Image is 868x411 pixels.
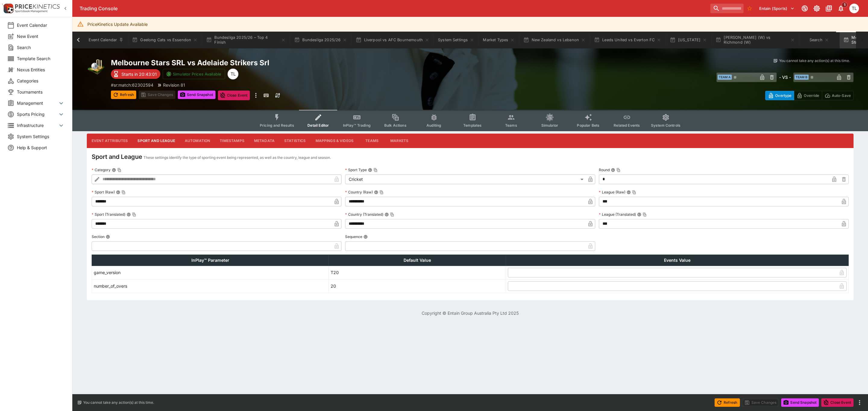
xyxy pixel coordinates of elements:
button: Copy To Clipboard [390,212,394,217]
button: No Bookmarks [745,4,754,13]
p: Section [92,234,105,239]
td: 20 [329,279,506,293]
button: Close Event [821,398,854,407]
p: Overtype [775,92,791,99]
span: Tournaments [17,89,65,95]
button: League (Raw)Copy To Clipboard [627,190,631,194]
p: Starts in 20:43:01 [121,71,157,77]
div: PriceKinetics Update Available [87,19,148,30]
p: Revision 81 [163,82,185,88]
div: Trent Lewis [228,69,238,79]
img: Sportsbook Management [15,10,48,13]
button: Refresh [715,398,740,407]
div: Cricket [345,175,585,184]
h4: Sport and League [92,153,142,161]
span: Template Search [17,55,65,62]
button: Sport TypeCopy To Clipboard [368,168,372,172]
p: Copyright © Entain Group Australia Pty Ltd 2025 [72,310,868,316]
button: Toggle light/dark mode [811,3,822,14]
span: System Settings [17,133,65,140]
span: Categories [17,78,65,84]
th: Default Value [329,255,506,266]
button: System Settings [434,32,478,48]
button: Sport (Raw)Copy To Clipboard [116,190,120,194]
button: Select Tenant [756,4,798,13]
button: Copy To Clipboard [373,168,378,172]
button: Copy To Clipboard [121,190,126,194]
p: League (Translated) [599,212,636,217]
button: Notifications [835,3,846,14]
button: New Zealand vs Lebanon [520,32,589,48]
button: Liverpool vs AFC Bournemouth [352,32,433,48]
button: Copy To Clipboard [632,190,636,194]
button: more [856,399,863,406]
span: Team B [794,75,809,80]
h6: - VS - [779,74,791,80]
span: Detail Editor [307,123,329,128]
p: Sequence [345,234,362,239]
button: Send Snapshot [178,91,215,99]
p: Override [804,92,819,99]
div: Event type filters [255,110,685,131]
p: You cannot take any action(s) at this time. [83,400,154,405]
span: Related Events [614,123,640,128]
button: Copy To Clipboard [117,168,121,172]
span: Management [17,100,58,106]
button: Auto-Save [822,91,854,100]
button: Override [794,91,822,100]
button: Country (Translated)Copy To Clipboard [385,212,389,217]
button: Automation [180,134,215,148]
p: You cannot take any action(s) at this time. [779,58,850,63]
p: Category [92,167,111,172]
span: Infrastructure [17,122,58,128]
button: Copy To Clipboard [616,168,621,172]
p: Country (Raw) [345,190,373,195]
p: Sport (Raw) [92,190,115,195]
span: Event Calendar [17,22,65,28]
button: Statistics [279,134,311,148]
div: Trent Lewis [849,4,859,13]
button: Sport (Translated)Copy To Clipboard [127,212,131,217]
th: Events Value [506,255,849,266]
p: League (Raw) [599,190,625,195]
button: Event Attributes [87,134,133,148]
button: Geelong Cats vs Essendon [128,32,201,48]
span: Help & Support [17,144,65,151]
p: Country (Translated) [345,212,383,217]
button: League (Translated)Copy To Clipboard [637,212,641,217]
p: Copy To Clipboard [111,82,153,88]
button: Copy To Clipboard [643,212,647,217]
img: PriceKinetics Logo [2,2,14,14]
span: Nexus Entities [17,66,65,73]
span: Search [17,44,65,51]
button: Connected to PK [799,3,810,14]
button: Close Event [218,91,250,100]
p: These settings identify the type of sporting event being represented, as well as the country, lea... [143,155,331,161]
button: Bundesliga 2025/26 – Top 4 Finish [203,32,289,48]
img: cricket.png [87,58,106,77]
button: Sequence [363,235,368,239]
span: New Event [17,33,65,39]
span: Popular Bets [577,123,599,128]
button: more [252,91,259,100]
button: Bundesliga 2025/26 [291,32,351,48]
button: Documentation [823,3,834,14]
button: Timestamps [215,134,249,148]
span: Simulator [541,123,558,128]
button: Mappings & Videos [311,134,359,148]
button: Leeds United vs Everton FC [590,32,665,48]
button: Copy To Clipboard [379,190,384,194]
button: Trent Lewis [848,2,861,15]
button: Markets [385,134,413,148]
span: Templates [463,123,482,128]
td: number_of_overs [92,279,329,293]
button: Refresh [111,91,136,99]
div: Start From [765,91,854,100]
button: Metadata [249,134,279,148]
button: [PERSON_NAME] (W) vs Richmond (W) [712,32,799,48]
span: 1 [841,2,848,8]
button: Overtype [765,91,794,100]
span: InPlay™ Trading [343,123,371,128]
h2: Copy To Clipboard [111,58,482,67]
button: Send Snapshot [781,398,819,407]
